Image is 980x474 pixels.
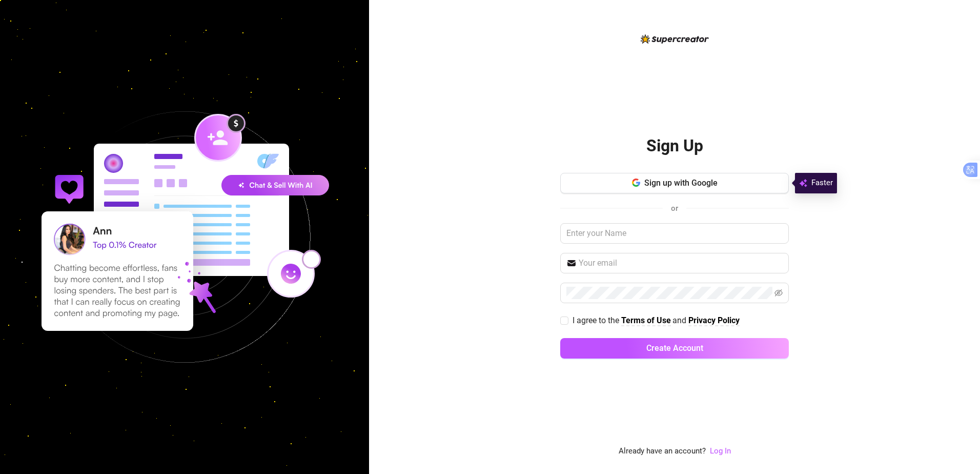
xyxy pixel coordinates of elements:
span: Faster [811,177,833,189]
span: Sign up with Google [644,178,718,188]
h2: Sign Up [646,135,703,156]
a: Log In [710,446,731,456]
img: logo-BBDzfeDw.svg [641,34,709,44]
input: Your email [579,257,783,269]
button: Sign up with Google [560,173,789,193]
a: Terms of Use [621,315,671,326]
span: Already have an account? [619,445,706,458]
a: Log In [710,445,731,458]
input: Enter your Name [560,223,789,244]
strong: Terms of Use [621,315,671,325]
img: signup-background-D0MIrEPF.svg [7,60,362,414]
img: svg%3e [799,177,807,189]
button: Create Account [560,338,789,359]
a: Privacy Policy [688,315,740,326]
span: and [672,315,688,325]
span: eye-invisible [774,289,783,297]
strong: Privacy Policy [688,315,740,325]
span: I agree to the [573,315,621,325]
span: or [671,204,678,213]
span: Create Account [646,343,703,353]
